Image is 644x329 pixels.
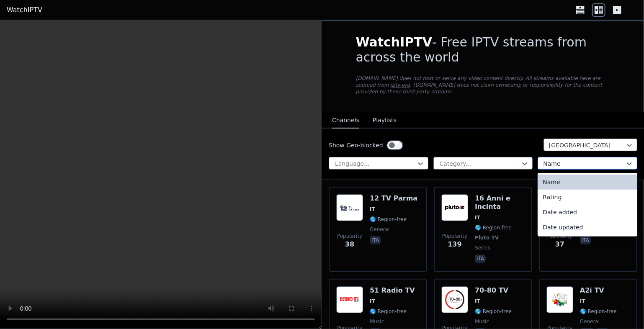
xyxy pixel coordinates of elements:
[580,308,617,315] span: 🌎 Region-free
[370,194,417,203] h6: 12 TV Parma
[356,35,433,49] span: WatchIPTV
[7,5,42,15] a: WatchIPTV
[538,205,637,220] div: Date added
[475,244,490,251] span: series
[475,318,489,325] span: music
[555,239,564,249] span: 37
[441,286,468,313] img: 70-80 TV
[370,226,389,233] span: general
[475,286,512,295] h6: 70-80 TV
[370,216,407,223] span: 🌎 Region-free
[538,175,637,190] div: Name
[538,190,637,205] div: Rating
[370,298,375,305] span: IT
[475,254,486,263] p: ita
[356,35,611,65] h1: - Free IPTV streams from across the world
[391,82,410,88] a: iptv-org
[370,308,407,315] span: 🌎 Region-free
[345,239,354,249] span: 38
[370,318,384,325] span: music
[370,206,375,213] span: IT
[441,194,468,221] img: 16 Anni e Incinta
[336,194,363,221] img: 12 TV Parma
[475,224,512,231] span: 🌎 Region-free
[336,286,363,313] img: 51 Radio TV
[538,220,637,235] div: Date updated
[370,286,415,295] h6: 51 Radio TV
[580,286,617,295] h6: A2i TV
[475,194,525,211] h6: 16 Anni e Incinta
[356,75,611,95] p: [DOMAIN_NAME] does not host or serve any video content directly. All streams available here are s...
[580,236,591,244] p: ita
[475,298,480,305] span: IT
[329,141,383,149] label: Show Geo-blocked
[475,214,480,221] span: IT
[337,233,362,239] span: Popularity
[332,113,359,129] button: Channels
[373,113,397,129] button: Playlists
[448,239,461,249] span: 139
[546,286,573,313] img: A2i TV
[580,298,585,305] span: IT
[370,236,381,244] p: ita
[475,308,512,315] span: 🌎 Region-free
[580,318,600,325] span: general
[442,233,467,239] span: Popularity
[475,234,499,241] span: Pluto TV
